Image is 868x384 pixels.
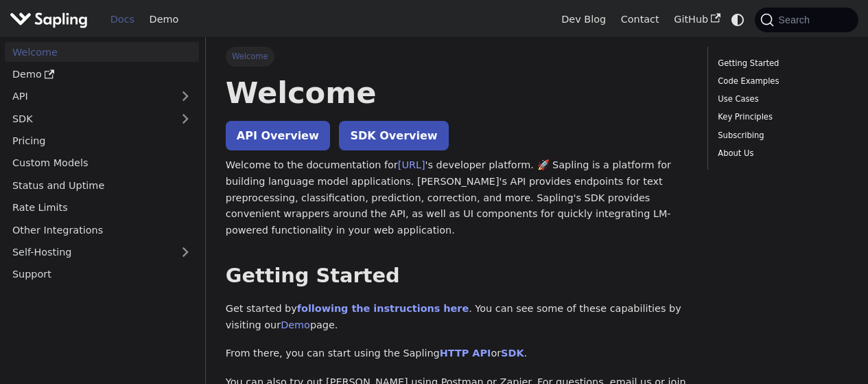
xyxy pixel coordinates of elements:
a: SDK [501,348,524,359]
a: Custom Models [5,153,199,173]
p: Welcome to the documentation for 's developer platform. 🚀 Sapling is a platform for building lang... [226,157,688,239]
a: Code Examples [718,75,843,88]
a: Demo [281,319,310,330]
h2: Getting Started [226,264,688,289]
a: Demo [142,9,186,30]
a: Other Integrations [5,220,199,240]
a: API Overview [226,121,330,150]
a: Demo [5,65,199,84]
a: Self-Hosting [5,242,199,262]
p: Get started by . You can see some of these capabilities by visiting our page. [226,301,688,334]
a: Subscribing [718,129,843,142]
img: Sapling.ai [10,10,88,30]
a: Welcome [5,42,199,62]
button: Search (Command+K) [755,8,858,32]
a: Rate Limits [5,198,199,218]
a: About Us [718,147,843,160]
button: Expand sidebar category 'SDK' [172,109,199,128]
a: Sapling.aiSapling.ai [10,10,93,30]
a: Pricing [5,131,199,151]
nav: Breadcrumbs [226,47,688,66]
button: Switch between dark and light mode (currently system mode) [728,10,748,30]
span: Welcome [226,47,274,66]
a: Docs [103,9,142,30]
p: From there, you can start using the Sapling or . [226,346,688,362]
a: SDK Overview [339,121,448,150]
a: HTTP API [440,348,491,359]
a: Key Principles [718,111,843,124]
a: Status and Uptime [5,175,199,195]
a: Use Cases [718,93,843,106]
a: GitHub [666,9,727,30]
span: Search [774,14,818,25]
a: [URL] [398,159,425,170]
a: API [5,87,172,106]
a: following the instructions here [297,303,469,314]
a: SDK [5,109,172,128]
a: Dev Blog [554,9,613,30]
a: Support [5,264,199,284]
a: Getting Started [718,57,843,70]
a: Contact [613,9,667,30]
h1: Welcome [226,74,688,111]
button: Expand sidebar category 'API' [172,87,199,106]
